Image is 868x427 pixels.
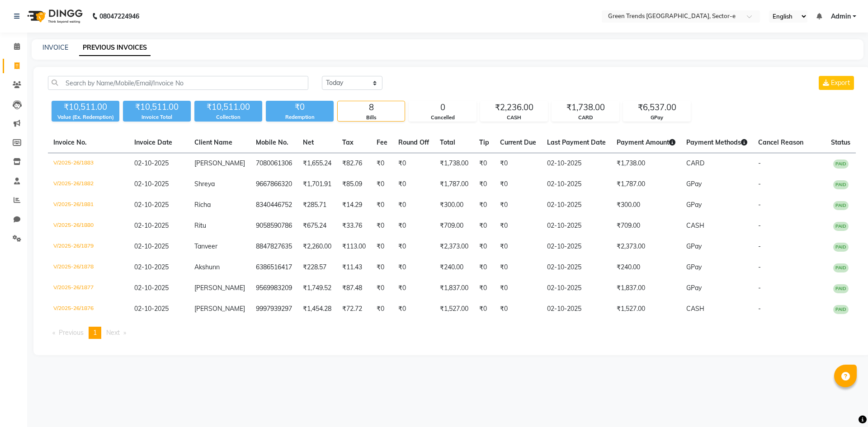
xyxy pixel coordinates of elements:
span: Total [440,138,455,146]
span: 02-10-2025 [134,242,169,250]
td: ₹33.76 [337,216,371,236]
td: ₹11.43 [337,257,371,278]
td: ₹240.00 [434,257,474,278]
span: Mobile No. [256,138,288,146]
span: Client Name [194,138,232,146]
span: Tanveer [194,242,217,250]
td: V/2025-26/1883 [48,153,129,174]
div: ₹0 [266,101,334,113]
span: 02-10-2025 [134,201,169,209]
div: Value (Ex. Redemption) [52,113,119,121]
td: ₹0 [371,299,393,319]
span: Last Payment Date [547,138,606,146]
input: Search by Name/Mobile/Email/Invoice No [48,76,308,90]
span: CASH [686,305,704,313]
td: 9667866320 [250,174,297,195]
span: CARD [686,159,704,167]
span: 02-10-2025 [134,305,169,313]
a: INVOICE [42,43,68,52]
span: PAID [833,180,849,189]
td: ₹709.00 [611,216,681,236]
td: ₹0 [474,174,495,195]
div: ₹2,236.00 [481,101,547,114]
span: Payment Methods [686,138,747,146]
td: ₹0 [474,299,495,319]
td: V/2025-26/1881 [48,195,129,216]
span: Richa [194,201,211,209]
td: ₹0 [495,174,542,195]
td: ₹0 [393,195,434,216]
td: V/2025-26/1876 [48,299,129,319]
b: 08047224946 [99,4,139,29]
nav: Pagination [48,327,856,339]
span: - [758,284,761,292]
span: GPay [686,180,702,188]
span: Fee [377,138,387,146]
span: - [758,180,761,188]
td: ₹675.24 [297,216,337,236]
td: ₹0 [371,153,393,174]
span: - [758,221,761,230]
td: 02-10-2025 [542,257,611,278]
span: PAID [833,243,849,252]
td: 02-10-2025 [542,216,611,236]
td: ₹0 [474,257,495,278]
td: V/2025-26/1878 [48,257,129,278]
span: Tax [342,138,354,146]
td: ₹14.29 [337,195,371,216]
span: PAID [833,284,849,293]
td: ₹1,527.00 [434,299,474,319]
span: Next [106,328,120,337]
td: ₹285.71 [297,195,337,216]
td: V/2025-26/1882 [48,174,129,195]
span: 02-10-2025 [134,263,169,271]
span: 02-10-2025 [134,159,169,167]
td: V/2025-26/1879 [48,236,129,257]
div: ₹1,738.00 [552,101,619,114]
iframe: chat widget [830,391,859,418]
span: GPay [686,284,702,292]
div: 8 [338,101,405,114]
td: ₹0 [495,278,542,299]
td: V/2025-26/1877 [48,278,129,299]
span: Status [831,138,850,146]
td: ₹0 [474,278,495,299]
td: 02-10-2025 [542,174,611,195]
div: Collection [194,113,262,121]
div: CASH [481,114,547,122]
td: ₹0 [371,216,393,236]
td: ₹0 [393,299,434,319]
td: ₹0 [393,278,434,299]
button: Export [819,76,854,90]
td: ₹300.00 [434,195,474,216]
td: ₹85.09 [337,174,371,195]
td: ₹1,701.91 [297,174,337,195]
td: ₹1,655.24 [297,153,337,174]
td: ₹1,738.00 [611,153,681,174]
span: 02-10-2025 [134,221,169,230]
span: PAID [833,160,849,169]
a: PREVIOUS INVOICES [79,40,151,56]
span: - [758,159,761,167]
td: 8847827635 [250,236,297,257]
div: ₹10,511.00 [194,101,262,113]
span: Invoice No. [53,138,87,146]
span: Payment Amount [617,138,675,146]
span: GPay [686,242,702,250]
td: 02-10-2025 [542,299,611,319]
td: V/2025-26/1880 [48,216,129,236]
span: [PERSON_NAME] [194,284,245,292]
td: ₹0 [371,278,393,299]
td: ₹0 [495,299,542,319]
span: PAID [833,222,849,231]
td: ₹0 [393,216,434,236]
td: ₹2,260.00 [297,236,337,257]
span: PAID [833,201,849,210]
td: ₹0 [393,153,434,174]
div: Redemption [266,113,334,121]
span: [PERSON_NAME] [194,159,245,167]
span: PAID [833,263,849,272]
td: ₹0 [495,257,542,278]
td: ₹0 [474,195,495,216]
span: Previous [59,328,84,337]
